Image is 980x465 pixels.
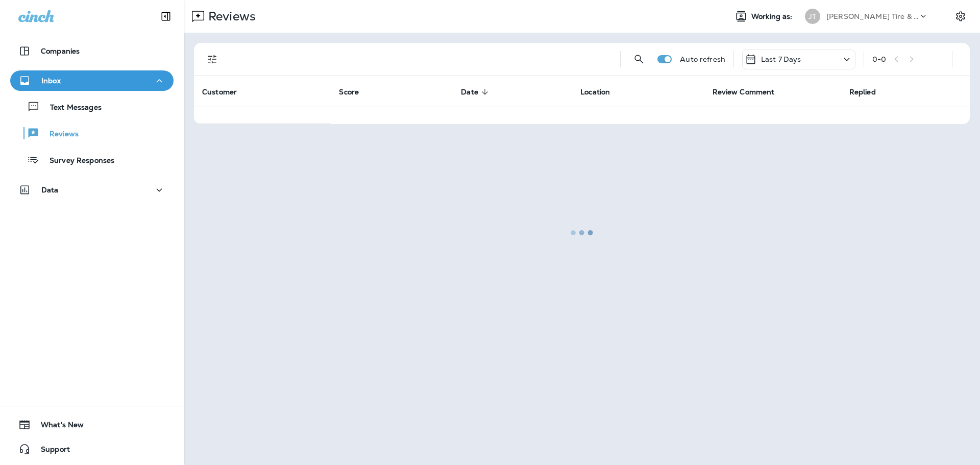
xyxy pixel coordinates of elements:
[31,421,84,433] span: What's New
[40,103,102,113] p: Text Messages
[152,6,180,27] button: Collapse Sidebar
[10,96,174,117] button: Text Messages
[41,186,59,194] p: Data
[10,439,174,459] button: Support
[41,77,61,85] p: Inbox
[10,414,174,435] button: What's New
[10,180,174,200] button: Data
[31,445,70,457] span: Support
[10,149,174,170] button: Survey Responses
[39,156,114,166] p: Survey Responses
[10,70,174,91] button: Inbox
[10,123,174,144] button: Reviews
[10,41,174,61] button: Companies
[39,130,79,139] p: Reviews
[41,47,80,55] p: Companies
